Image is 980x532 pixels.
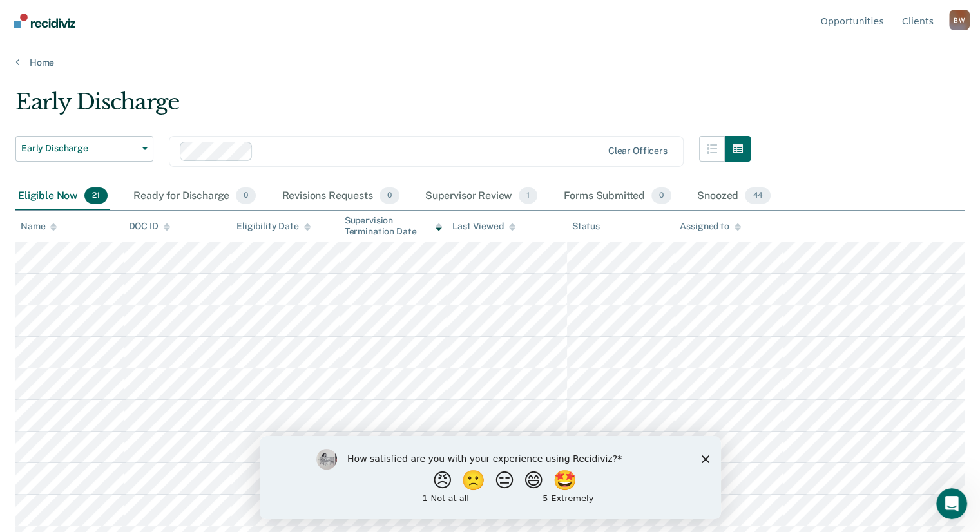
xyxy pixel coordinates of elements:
[345,215,443,237] div: Supervision Termination Date
[936,488,967,519] iframe: Intercom live chat
[15,136,153,162] button: Early Discharge
[131,182,258,211] div: Ready for Discharge0
[572,221,600,232] div: Status
[608,146,668,157] div: Clear officers
[519,187,537,204] span: 1
[452,221,515,232] div: Last Viewed
[236,187,256,204] span: 0
[695,182,773,211] div: Snoozed44
[84,187,108,204] span: 21
[680,221,740,232] div: Assigned to
[15,57,965,68] a: Home
[260,436,721,519] iframe: Survey by Kim from Recidiviz
[236,221,311,232] div: Eligibility Date
[651,187,671,204] span: 0
[21,221,57,232] div: Name
[279,182,401,211] div: Revisions Requests0
[21,143,137,154] span: Early Discharge
[380,187,399,204] span: 0
[129,221,170,232] div: DOC ID
[949,10,970,30] button: Profile dropdown button
[745,187,771,204] span: 44
[15,182,110,211] div: Eligible Now21
[949,10,970,30] div: B W
[14,14,75,28] img: Recidiviz
[561,182,674,211] div: Forms Submitted0
[15,89,751,126] div: Early Discharge
[423,182,541,211] div: Supervisor Review1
